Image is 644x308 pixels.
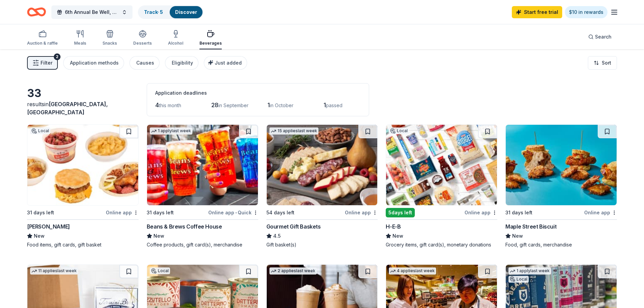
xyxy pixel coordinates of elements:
[106,208,139,217] div: Online app
[147,124,258,248] a: Image for Beans & Brews Coffee House1 applylast week31 days leftOnline app•QuickBeans & Brews Cof...
[602,59,611,67] span: Sort
[266,241,378,248] div: Gift basket(s)
[270,102,293,108] span: in October
[215,60,242,66] span: Just added
[392,232,403,240] span: New
[27,101,108,116] span: [GEOGRAPHIC_DATA], [GEOGRAPHIC_DATA]
[464,208,497,217] div: Online app
[74,27,86,49] button: Meals
[512,6,562,18] a: Start free trial
[269,267,317,275] div: 2 applies last week
[27,56,58,70] button: Filter2
[133,41,152,46] div: Desserts
[218,102,248,108] span: in September
[386,124,497,248] a: Image for H-E-BLocal5days leftOnline appH-E-BNewGrocery items, gift card(s), monetary donations
[27,100,139,116] div: results
[27,27,58,49] button: Auction & raffle
[386,208,415,217] div: 5 days left
[595,33,612,41] span: Search
[505,222,556,231] div: Maple Street Biscuit
[155,101,159,109] span: 4
[172,59,193,67] div: Eligibility
[269,127,318,135] div: 15 applies last week
[565,6,607,18] a: $10 in rewards
[168,27,183,49] button: Alcohol
[508,267,551,275] div: 1 apply last week
[584,208,617,217] div: Online app
[211,101,218,109] span: 28
[345,208,378,217] div: Online app
[273,232,281,240] span: 4.5
[138,5,203,19] button: Track· 5Discover
[27,4,46,20] a: Home
[147,209,174,217] div: 31 days left
[389,127,409,134] div: Local
[155,89,361,97] div: Application deadlines
[208,208,258,217] div: Online app Quick
[150,127,192,135] div: 1 apply last week
[199,27,222,49] button: Beverages
[102,27,117,49] button: Snacks
[199,41,222,46] div: Beverages
[266,124,378,248] a: Image for Gourmet Gift Baskets15 applieslast week54 days leftOnline appGourmet Gift Baskets4.5Gif...
[74,41,86,46] div: Meals
[27,41,58,46] div: Auction & raffle
[27,125,138,205] img: Image for Bill Miller
[133,27,152,49] button: Desserts
[54,53,61,60] div: 2
[27,241,139,248] div: Food items, gift cards, gift basket
[147,125,258,205] img: Image for Beans & Brews Coffee House
[51,5,133,19] button: 6th Annual Be Well, Stay Well
[27,124,139,248] a: Image for Bill MillerLocal31 days leftOnline app[PERSON_NAME]NewFood items, gift cards, gift basket
[144,9,163,15] a: Track· 5
[204,56,247,70] button: Just added
[389,267,436,275] div: 4 applies last week
[70,59,119,67] div: Application methods
[136,59,154,67] div: Causes
[386,125,497,205] img: Image for H-E-B
[168,41,183,46] div: Alcohol
[147,222,222,231] div: Beans & Brews Coffee House
[165,56,198,70] button: Eligibility
[102,41,117,46] div: Snacks
[505,124,617,248] a: Image for Maple Street Biscuit31 days leftOnline appMaple Street BiscuitNewFood, gift cards, merc...
[512,232,523,240] span: New
[65,8,119,16] span: 6th Annual Be Well, Stay Well
[27,87,139,100] div: 33
[324,101,326,109] span: 1
[583,30,617,44] button: Search
[266,209,294,217] div: 54 days left
[386,222,401,231] div: H-E-B
[505,209,532,217] div: 31 days left
[326,102,342,108] span: passed
[129,56,160,70] button: Causes
[30,127,50,134] div: Local
[588,56,617,70] button: Sort
[267,125,378,205] img: Image for Gourmet Gift Baskets
[41,59,52,67] span: Filter
[147,241,258,248] div: Coffee products, gift card(s), merchandise
[34,232,45,240] span: New
[506,125,617,205] img: Image for Maple Street Biscuit
[505,241,617,248] div: Food, gift cards, merchandise
[266,222,321,231] div: Gourmet Gift Baskets
[63,56,124,70] button: Application methods
[153,232,164,240] span: New
[27,209,54,217] div: 31 days left
[159,102,181,108] span: this month
[175,9,197,15] a: Discover
[27,101,108,116] span: in
[235,210,237,215] span: •
[30,267,78,275] div: 11 applies last week
[508,276,529,283] div: Local
[386,241,497,248] div: Grocery items, gift card(s), monetary donations
[267,101,270,109] span: 1
[150,267,170,274] div: Local
[27,222,70,231] div: [PERSON_NAME]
